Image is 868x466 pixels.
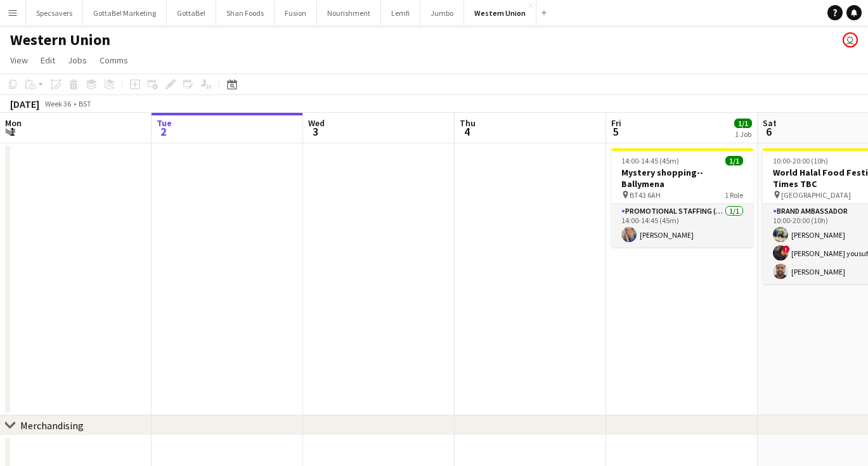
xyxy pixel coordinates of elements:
[761,124,777,139] span: 6
[725,190,743,200] span: 1 Role
[621,156,679,165] span: 14:00-14:45 (45m)
[10,30,110,49] h1: Western Union
[42,99,74,108] span: Week 36
[725,156,743,165] span: 1/1
[216,1,275,25] button: Shan Foods
[464,1,536,25] button: Western Union
[41,55,55,66] span: Edit
[317,1,381,25] button: Nourishment
[460,117,476,129] span: Thu
[10,98,39,110] div: [DATE]
[611,204,753,247] app-card-role: Promotional Staffing (Mystery Shopper)1/114:00-14:45 (45m)[PERSON_NAME]
[36,52,60,68] a: Edit
[782,245,790,253] span: !
[381,1,420,25] button: Lemfi
[308,117,325,129] span: Wed
[20,419,84,432] div: Merchandising
[611,117,621,129] span: Fri
[83,1,167,25] button: GottaBe! Marketing
[763,117,777,129] span: Sat
[609,124,621,139] span: 5
[63,52,92,68] a: Jobs
[306,124,325,139] span: 3
[630,190,661,200] span: BT43 6AH
[79,99,91,108] div: BST
[735,129,751,139] div: 1 Job
[94,52,133,68] a: Comms
[100,55,128,66] span: Comms
[167,1,216,25] button: GottaBe!
[10,55,28,66] span: View
[611,167,753,190] h3: Mystery shopping--Ballymena
[5,52,33,68] a: View
[458,124,476,139] span: 4
[781,190,851,200] span: [GEOGRAPHIC_DATA]
[275,1,317,25] button: Fusion
[734,119,752,128] span: 1/1
[155,124,172,139] span: 2
[5,117,22,129] span: Mon
[3,124,22,139] span: 1
[68,55,87,66] span: Jobs
[157,117,172,129] span: Tue
[773,156,828,165] span: 10:00-20:00 (10h)
[420,1,464,25] button: Jumbo
[611,148,753,247] app-job-card: 14:00-14:45 (45m)1/1Mystery shopping--Ballymena BT43 6AH1 RolePromotional Staffing (Mystery Shopp...
[26,1,83,25] button: Specsavers
[843,32,858,48] app-user-avatar: Booking & Talent Team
